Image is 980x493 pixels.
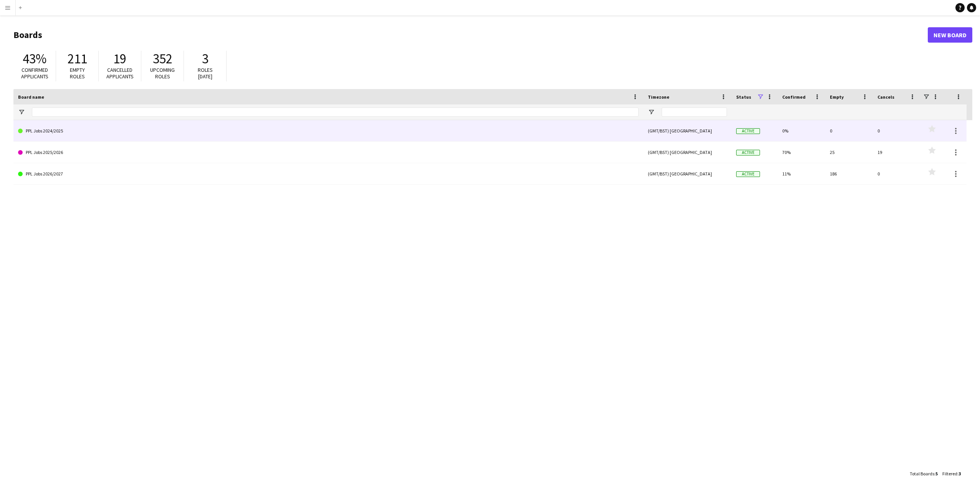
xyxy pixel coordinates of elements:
div: 70% [778,142,825,163]
div: 25 [825,142,873,163]
span: Active [736,128,760,134]
span: Cancelled applicants [106,66,134,80]
span: Upcoming roles [150,66,175,80]
span: Empty [830,94,844,100]
span: Active [736,171,760,177]
div: : [910,466,938,481]
button: Open Filter Menu [18,109,25,116]
span: Total Boards [910,471,934,476]
div: 0 [873,120,920,141]
span: 3 [202,50,209,67]
a: New Board [928,27,972,43]
span: Confirmed [782,94,806,100]
a: PPL Jobs 2025/2026 [18,142,639,163]
span: Filtered [942,471,957,476]
span: 43% [23,50,46,67]
span: 352 [153,50,172,67]
span: Timezone [648,94,669,100]
div: (GMT/BST) [GEOGRAPHIC_DATA] [643,163,732,184]
span: Active [736,150,760,156]
span: 19 [113,50,126,67]
span: 5 [935,471,938,476]
span: Cancels [877,94,894,100]
div: 19 [873,142,920,163]
span: 211 [68,50,87,67]
button: Open Filter Menu [648,109,655,116]
div: : [942,466,961,481]
div: 0% [778,120,825,141]
div: 11% [778,163,825,184]
div: 0 [873,163,920,184]
input: Board name Filter Input [32,108,639,117]
span: Board name [18,94,44,100]
div: (GMT/BST) [GEOGRAPHIC_DATA] [643,142,732,163]
div: 0 [825,120,873,141]
a: PPL Jobs 2026/2027 [18,163,639,185]
span: Empty roles [70,66,85,80]
input: Timezone Filter Input [662,108,727,117]
span: Roles [DATE] [198,66,213,80]
h1: Boards [13,29,928,41]
div: 186 [825,163,873,184]
div: (GMT/BST) [GEOGRAPHIC_DATA] [643,120,732,141]
span: Status [736,94,751,100]
span: 3 [958,471,961,476]
span: Confirmed applicants [21,66,48,80]
a: PPL Jobs 2024/2025 [18,120,639,142]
